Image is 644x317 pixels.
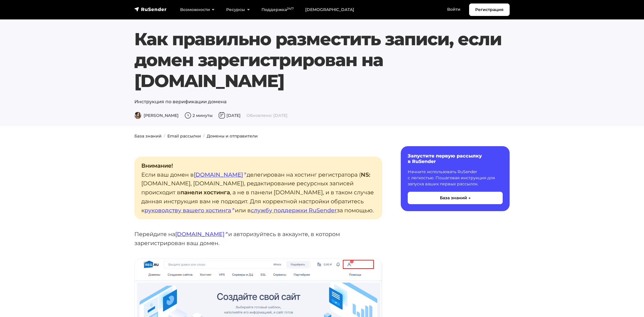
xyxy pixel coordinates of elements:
a: Домены и отправители [207,133,258,139]
button: База знаний → [408,192,503,204]
img: RuSender [134,6,167,12]
span: [PERSON_NAME] [134,113,179,118]
a: База знаний [134,133,162,139]
h1: Как правильно разместить записи, если домен зарегистрирован на [DOMAIN_NAME] [134,29,510,91]
h6: Запустите первую рассылку в RuSender [408,153,503,164]
a: Поддержка24/7 [256,4,299,16]
a: Ресурсы [220,4,255,16]
a: Войти [441,3,466,15]
a: Email рассылки [167,133,201,139]
p: Начните использовать RuSender с легкостью. Пошаговая инструкция для запуска ваших первых рассылок. [408,169,503,187]
a: [DEMOGRAPHIC_DATA] [299,4,360,16]
p: Инструкция по верификации домена [134,98,510,105]
a: [DOMAIN_NAME] [175,231,228,238]
a: службу поддержки RuSender [251,207,337,214]
strong: панели хостинга [180,189,230,196]
p: Если ваш домен в делегирован на хостинг регистратора ( [DOMAIN_NAME], [DOMAIN_NAME]), редактирова... [134,157,382,219]
a: [DOMAIN_NAME] [194,171,247,178]
img: Время чтения [184,112,191,119]
span: 2 минуты [184,113,213,118]
a: Запустите первую рассылку в RuSender Начните использовать RuSender с легкостью. Пошаговая инструк... [401,146,510,211]
img: Дата публикации [218,112,225,119]
sup: 24/7 [287,7,294,10]
a: Регистрация [469,3,510,16]
nav: breadcrumb [131,133,513,139]
span: Обновлено: [DATE] [246,113,288,118]
p: Перейдите на и авторизуйтесь в аккаунте, в котором зарегистрирован ваш домен. [134,230,382,247]
a: руководству вашего хостинга [144,207,235,214]
strong: NS: [361,171,370,178]
span: [DATE] [218,113,241,118]
strong: Внимание! [141,162,173,169]
a: Возможности [174,4,220,16]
